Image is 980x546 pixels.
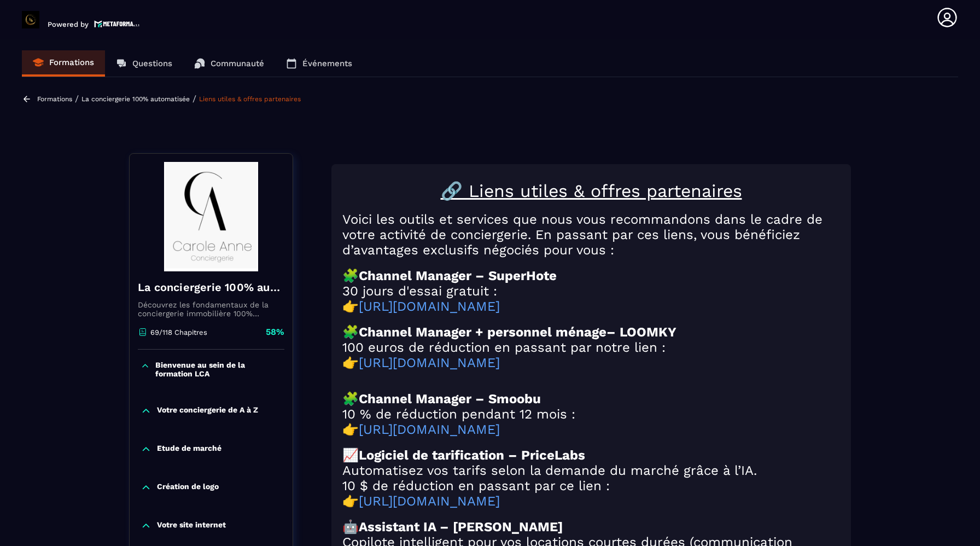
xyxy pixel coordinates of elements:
[342,406,840,422] h2: 10 % de réduction pendant 12 mois :
[359,391,541,406] strong: Channel Manager – Smoobu
[49,57,94,67] p: Formations
[75,94,79,104] span: /
[94,19,140,28] img: logo
[342,212,840,258] h2: Voici les outils et services que nous vous recommandons dans le cadre de votre activité de concie...
[342,463,840,478] h2: Automatisez vos tarifs selon la demande du marché grâce à l’IA.
[342,324,840,340] h2: 🧩
[359,493,500,509] a: [URL][DOMAIN_NAME]
[342,478,840,493] h2: 10 $ de réduction en passant par ce lien :
[157,482,219,493] p: Création de logo
[132,59,172,68] p: Questions
[342,355,840,370] h2: 👉
[342,299,840,314] h2: 👉
[342,519,840,535] h2: 🤖
[342,340,840,355] h2: 100 euros de réduction en passant par notre lien :
[199,95,301,103] a: Liens utiles & offres partenaires
[342,448,840,463] h2: 📈
[48,20,89,28] p: Powered by
[138,300,284,318] p: Découvrez les fondamentaux de la conciergerie immobilière 100% automatisée. Cette formation est c...
[266,326,284,338] p: 58%
[81,95,190,103] a: La conciergerie 100% automatisée
[359,519,563,535] strong: Assistant IA – [PERSON_NAME]
[157,520,226,531] p: Votre site internet
[359,324,676,340] strong: Channel Manager + personnel ménage– LOOMKY
[342,268,840,283] h2: 🧩
[138,162,284,271] img: banner
[275,50,363,77] a: Événements
[211,59,264,68] p: Communauté
[105,50,183,77] a: Questions
[37,95,72,103] a: Formations
[342,283,840,299] h2: 30 jours d'essai gratuit :
[342,422,840,437] h2: 👉
[359,355,500,370] a: [URL][DOMAIN_NAME]
[342,391,840,406] h2: 🧩
[359,268,557,283] strong: Channel Manager – SuperHote
[359,299,500,314] a: [URL][DOMAIN_NAME]
[441,181,742,201] u: 🔗 Liens utiles & offres partenaires
[359,422,500,437] a: [URL][DOMAIN_NAME]
[192,94,196,104] span: /
[22,50,105,77] a: Formations
[302,59,352,68] p: Événements
[359,448,585,463] strong: Logiciel de tarification – PriceLabs
[155,361,282,378] p: Bienvenue au sein de la formation LCA
[138,280,284,295] h4: La conciergerie 100% automatisée
[22,11,39,28] img: logo-branding
[157,444,221,455] p: Etude de marché
[183,50,275,77] a: Communauté
[150,328,207,336] p: 69/118 Chapitres
[157,405,258,416] p: Votre conciergerie de A à Z
[342,493,840,509] h2: 👉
